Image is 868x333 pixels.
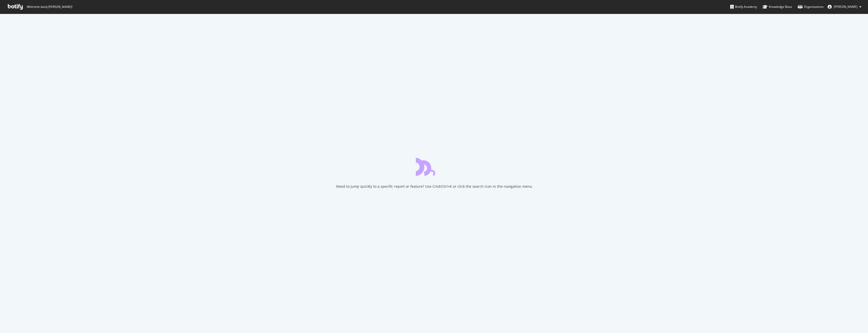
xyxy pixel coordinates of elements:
div: Botify Academy [730,4,757,9]
div: Need to jump quickly to a specific report or feature? Use Cmd/Ctrl+K or click the search icon in ... [336,184,532,189]
div: Knowledge Base [763,4,792,9]
div: animation [416,158,452,176]
span: Steve Valenza [834,5,857,9]
div: Organizations [798,4,824,9]
span: Welcome back, [PERSON_NAME] ! [26,5,72,9]
button: [PERSON_NAME] [824,3,865,11]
